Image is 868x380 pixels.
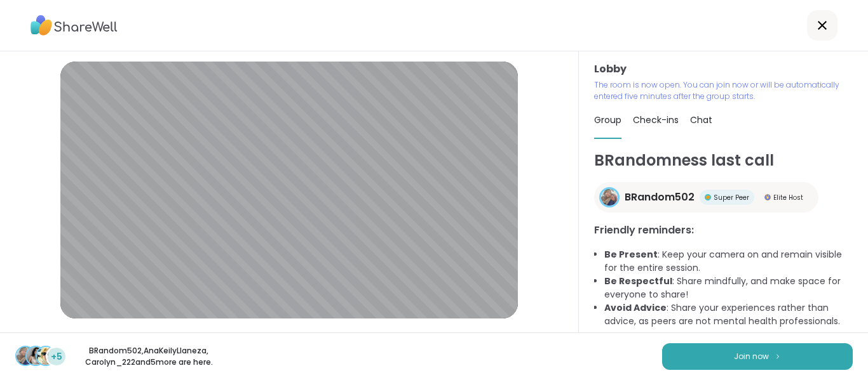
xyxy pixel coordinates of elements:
[705,194,711,200] img: Super Peer
[662,343,853,370] button: Join now
[17,347,34,365] img: BRandom502
[604,301,853,328] li: : Share your experiences rather than advice, as peers are not mental health professionals.
[51,350,62,364] span: +5
[31,11,118,40] img: ShareWell Logo
[604,275,853,301] li: : Share mindfully, and make space for everyone to share!
[604,275,672,287] b: Be Respectful
[594,149,853,172] h1: BRandomness last call
[734,351,769,362] span: Join now
[604,301,667,314] b: Avoid Advice
[773,193,803,202] span: Elite Host
[690,114,712,126] span: Chat
[764,194,771,200] img: Elite Host
[594,182,818,213] a: BRandom502BRandom502Super PeerSuper PeerElite HostElite Host
[594,223,853,238] h3: Friendly reminders:
[594,79,853,102] p: The room is now open. You can join now or will be automatically entered five minutes after the gr...
[604,248,853,275] li: : Keep your camera on and remain visible for the entire session.
[604,248,658,261] b: Be Present
[625,190,695,205] span: BRandom502
[27,347,44,365] img: AnaKeilyLlaneza
[601,189,618,206] img: BRandom502
[594,62,853,77] h3: Lobby
[633,114,679,126] span: Check-ins
[594,114,621,126] span: Group
[714,193,749,202] span: Super Peer
[37,347,55,365] img: Carolyn_222
[774,353,782,360] img: ShareWell Logomark
[78,345,220,368] p: BRandom502 , AnaKeilyLlaneza , Carolyn_222 and 5 more are here.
